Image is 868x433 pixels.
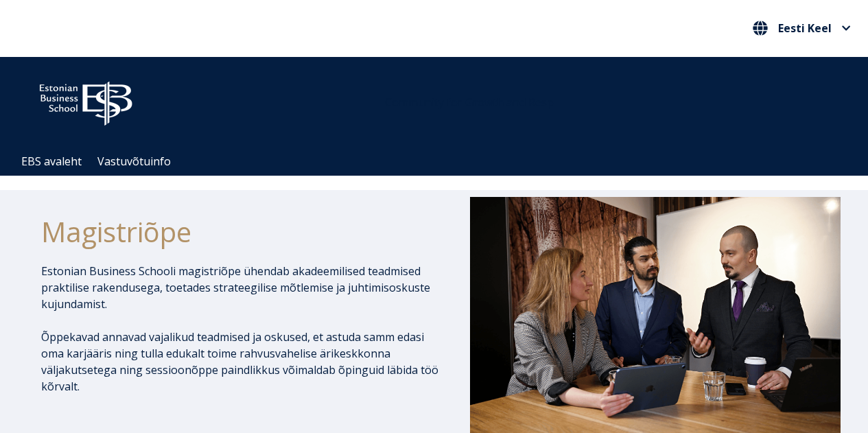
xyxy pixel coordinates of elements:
[27,71,144,130] img: ebs_logo2016_white
[385,95,554,110] span: Community for Growth and Resp
[41,263,439,312] p: Estonian Business Schooli magistriõpe ühendab akadeemilised teadmised praktilise rakendusega, toe...
[778,23,832,34] span: Eesti Keel
[749,17,854,40] nav: Vali oma keel
[14,148,868,176] div: Navigation Menu
[749,17,854,39] button: Eesti Keel
[41,215,439,249] h1: Magistriõpe
[21,154,82,169] a: EBS avaleht
[97,154,171,169] a: Vastuvõtuinfo
[41,329,439,395] p: Õppekavad annavad vajalikud teadmised ja oskused, et astuda samm edasi oma karjääris ning tulla e...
